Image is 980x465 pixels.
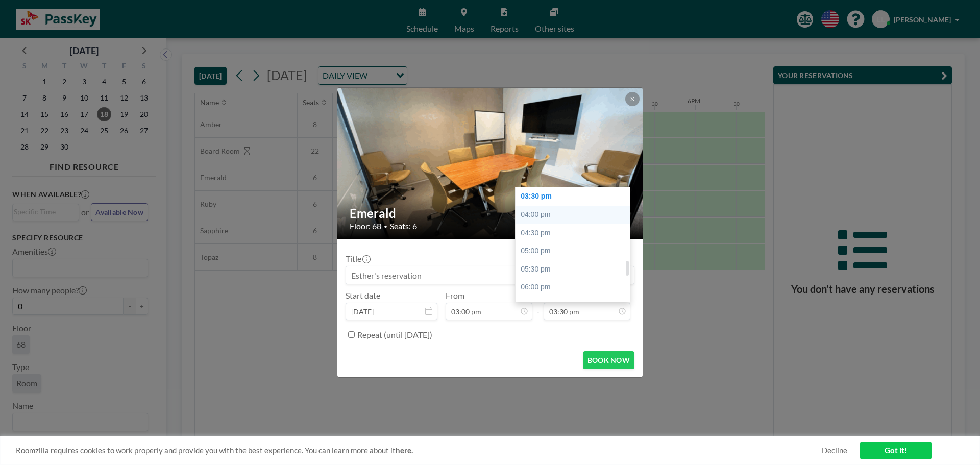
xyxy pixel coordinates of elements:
span: - [536,294,540,316]
label: From [446,290,464,301]
div: 06:30 pm [516,297,635,315]
h2: Emerald [350,206,631,221]
a: here. [396,446,413,455]
div: 03:30 pm [516,187,635,206]
a: Decline [822,446,847,455]
div: 05:00 pm [516,242,635,260]
div: 04:00 pm [516,206,635,224]
label: Title [346,254,370,264]
div: 05:30 pm [516,260,635,279]
div: 06:00 pm [516,278,635,297]
label: Repeat (until [DATE]) [357,330,432,340]
label: Start date [346,290,380,301]
button: BOOK NOW [583,351,634,369]
a: Got it! [860,442,932,459]
span: Floor: 68 [350,221,381,231]
input: Esther's reservation [346,266,634,284]
span: Seats: 6 [390,221,417,231]
img: 537.gif [337,79,644,248]
span: Roomzilla requires cookies to work properly and provide you with the best experience. You can lea... [16,446,822,455]
div: 04:30 pm [516,224,635,242]
span: • [384,223,387,230]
